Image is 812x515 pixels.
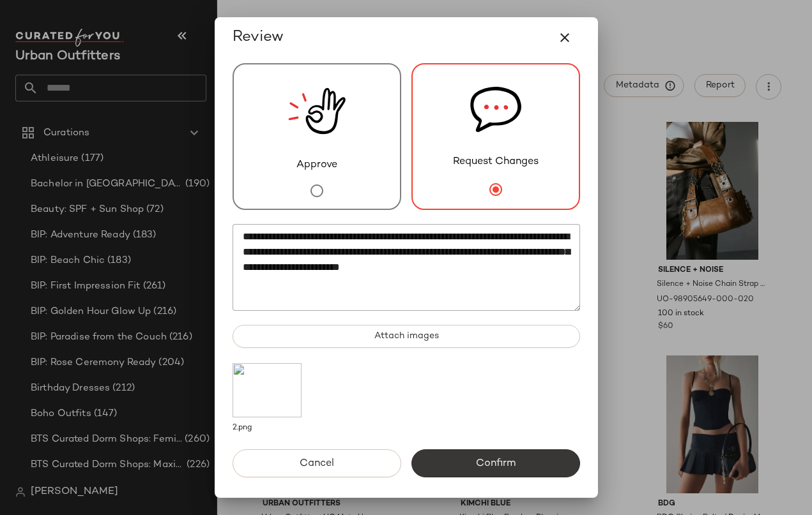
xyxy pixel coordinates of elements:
img: review_new_snapshot.RGmwQ69l.svg [288,64,346,158]
span: Confirm [475,458,516,470]
span: Attach images [373,331,438,341]
img: 000f8a20-1687-480a-874c-662d6efc7d15 [233,363,302,417]
span: Cancel [299,458,334,470]
span: Request Changes [453,154,539,170]
button: Confirm [411,449,580,477]
button: Cancel [233,449,401,477]
div: 2.png [233,417,302,434]
span: Review [233,27,284,48]
button: Attach images [233,325,580,348]
img: svg%3e [470,64,521,154]
span: Approve [296,158,337,173]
